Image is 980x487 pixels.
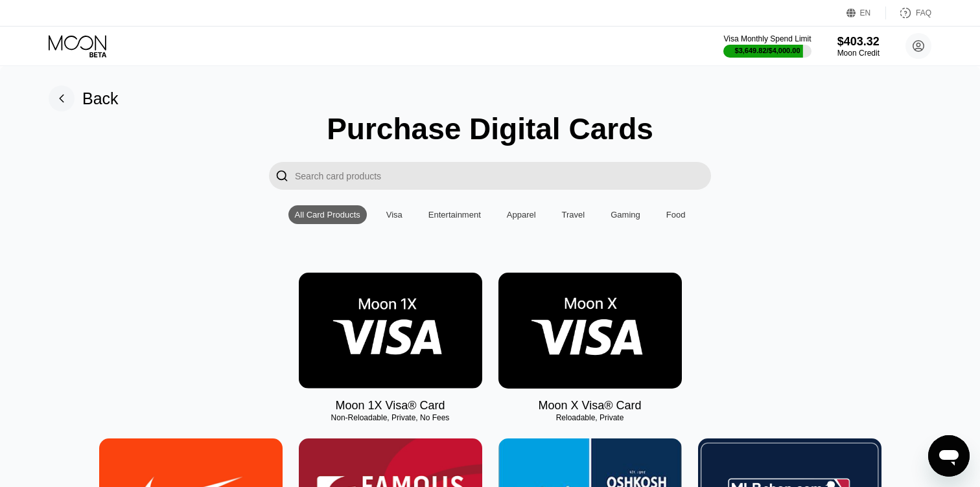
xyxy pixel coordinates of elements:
div: EN [846,6,886,19]
div: Travel [555,205,592,224]
div: Visa Monthly Spend Limit [723,34,811,43]
div: Visa [380,205,409,224]
div: All Card Products [288,205,367,224]
div: Purchase Digital Cards [327,111,653,146]
div: All Card Products [295,210,360,220]
div: Gaming [611,210,640,220]
div: Entertainment [422,205,487,224]
div: Reloadable, Private [498,413,682,422]
div: Visa Monthly Spend Limit$3,649.82/$4,000.00 [723,34,811,58]
iframe: Кнопка, открывающая окно обмена сообщениями; идет разговор [928,435,970,477]
div: $3,649.82 / $4,000.00 [735,47,800,54]
div: FAQ [886,6,931,19]
div: $403.32 [837,35,880,49]
div: Back [49,85,119,111]
div: Moon Credit [837,49,880,58]
div: Food [660,205,692,224]
div: EN [860,8,871,17]
div:  [275,168,288,183]
div: Apparel [507,210,536,220]
div: Visa [386,210,402,220]
div: Entertainment [428,210,481,220]
div: Gaming [604,205,647,224]
div: Travel [562,210,585,220]
div: Non-Reloadable, Private, No Fees [299,413,482,422]
div:  [269,162,295,190]
div: $403.32Moon Credit [837,35,880,58]
div: Moon X Visa® Card [538,399,641,413]
div: Food [666,210,686,220]
input: Search card products [295,162,711,190]
div: Apparel [500,205,542,224]
div: FAQ [916,8,931,17]
div: Back [82,89,119,108]
div: Moon 1X Visa® Card [335,399,445,413]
